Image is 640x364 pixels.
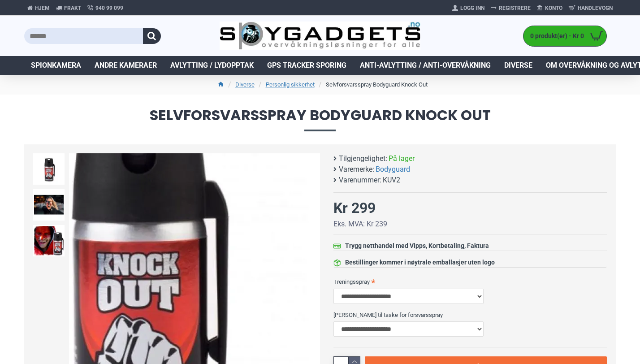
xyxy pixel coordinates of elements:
[69,271,85,287] div: Previous slide
[95,4,123,12] span: 940 99 099
[523,31,586,41] span: 0 produkt(er) - Kr 0
[164,56,260,75] a: Avlytting / Lydopptak
[353,56,497,75] a: Anti-avlytting / Anti-overvåkning
[33,225,65,256] img: Forsvarsspray - Lovlig Pepperspray - SpyGadgets.no
[35,4,50,12] span: Hjem
[33,153,65,185] img: Forsvarsspray - Lovlig Pepperspray - SpyGadgets.no
[376,164,410,175] a: Bodyguard
[523,26,606,46] a: 0 produkt(er) - Kr 0
[383,175,400,186] span: KUV2
[460,4,484,12] span: Logg Inn
[235,80,255,89] a: Diverse
[499,4,531,12] span: Registrere
[33,189,65,221] img: Forsvarsspray - Lovlig Pepperspray - SpyGadgets.no
[267,60,346,71] span: GPS Tracker Sporing
[504,60,532,71] span: Diverse
[345,241,489,251] div: Trygg netthandel med Vipps, Kortbetaling, Faktura
[449,1,488,15] a: Logg Inn
[88,56,164,75] a: Andre kameraer
[360,60,491,71] span: Anti-avlytting / Anti-overvåkning
[345,258,495,267] div: Bestillinger kommer i nøytrale emballasjer uten logo
[534,1,566,15] a: Konto
[266,80,315,89] a: Personlig sikkerhet
[170,60,254,71] span: Avlytting / Lydopptak
[95,60,157,71] span: Andre kameraer
[31,60,81,71] span: Spionkamera
[488,1,534,15] a: Registrere
[64,4,81,12] span: Frakt
[389,153,415,164] span: På lager
[339,153,387,164] b: Tilgjengelighet:
[566,1,616,15] a: Handlevogn
[545,4,562,12] span: Konto
[220,22,421,51] img: SpyGadgets.no
[497,56,539,75] a: Diverse
[260,56,353,75] a: GPS Tracker Sporing
[333,197,376,219] div: Kr 299
[333,274,607,289] label: Treningsspray
[339,164,374,175] b: Varemerke:
[339,175,381,186] b: Varenummer:
[333,308,607,322] label: [PERSON_NAME] til taske for forsvarsspray
[304,271,320,287] div: Next slide
[24,108,616,131] span: Selvforsvarsspray Bodyguard Knock Out
[578,4,613,12] span: Handlevogn
[24,56,88,75] a: Spionkamera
